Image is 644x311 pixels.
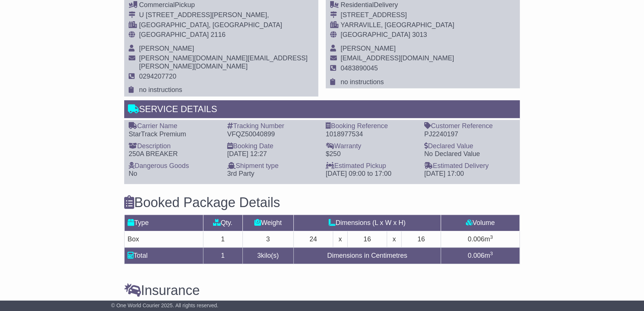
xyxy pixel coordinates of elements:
[242,247,293,264] td: kilo(s)
[490,234,493,240] sup: 3
[242,231,293,247] td: 3
[139,1,314,9] div: Pickup
[333,231,347,247] td: x
[341,21,454,29] div: YARRAVILLE, [GEOGRAPHIC_DATA]
[424,122,515,130] div: Customer Reference
[125,247,203,264] td: Total
[326,150,417,158] div: $250
[139,21,314,29] div: [GEOGRAPHIC_DATA], [GEOGRAPHIC_DATA]
[227,162,318,170] div: Shipment type
[293,231,333,247] td: 24
[227,150,318,158] div: [DATE] 12:27
[424,130,515,139] div: PJ2240197
[129,122,220,130] div: Carrier Name
[441,215,520,231] td: Volume
[424,162,515,170] div: Estimated Delivery
[326,142,417,150] div: Warranty
[326,170,417,178] div: [DATE] 09:00 to 17:00
[326,122,417,130] div: Booking Reference
[139,86,182,93] span: no instructions
[203,247,242,264] td: 1
[341,54,454,62] span: [EMAIL_ADDRESS][DOMAIN_NAME]
[227,142,318,150] div: Booking Date
[348,231,387,247] td: 16
[203,231,242,247] td: 1
[129,130,220,139] div: StarTrack Premium
[124,100,520,120] div: Service Details
[242,215,293,231] td: Weight
[124,195,520,210] h3: Booked Package Details
[124,283,520,298] h3: Insurance
[203,215,242,231] td: Qty.
[468,235,484,243] span: 0.006
[441,231,520,247] td: m
[424,150,515,158] div: No Declared Value
[341,11,454,19] div: [STREET_ADDRESS]
[412,31,427,38] span: 3013
[257,252,261,259] span: 3
[326,162,417,170] div: Estimated Pickup
[326,130,417,139] div: 1018977534
[227,130,318,139] div: VFQZ50040899
[293,215,441,231] td: Dimensions (L x W x H)
[129,142,220,150] div: Description
[424,170,515,178] div: [DATE] 17:00
[139,31,209,38] span: [GEOGRAPHIC_DATA]
[227,170,254,177] span: 3rd Party
[341,31,410,38] span: [GEOGRAPHIC_DATA]
[293,247,441,264] td: Dimensions in Centimetres
[129,162,220,170] div: Dangerous Goods
[139,45,194,52] span: [PERSON_NAME]
[111,302,219,308] span: © One World Courier 2025. All rights reserved.
[139,1,175,9] span: Commercial
[468,252,484,259] span: 0.006
[139,11,314,19] div: U [STREET_ADDRESS][PERSON_NAME],
[341,45,396,52] span: [PERSON_NAME]
[227,122,318,130] div: Tracking Number
[424,142,515,150] div: Declared Value
[341,1,374,9] span: Residential
[341,64,378,72] span: 0483890045
[125,215,203,231] td: Type
[125,231,203,247] td: Box
[341,78,384,86] span: no instructions
[129,150,220,158] div: 250A BREAKER
[139,73,176,80] span: 0294207720
[139,54,307,70] span: [PERSON_NAME][DOMAIN_NAME][EMAIL_ADDRESS][PERSON_NAME][DOMAIN_NAME]
[402,231,441,247] td: 16
[210,31,225,38] span: 2116
[387,231,401,247] td: x
[341,1,454,9] div: Delivery
[129,170,137,177] span: No
[490,251,493,256] sup: 3
[441,247,520,264] td: m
